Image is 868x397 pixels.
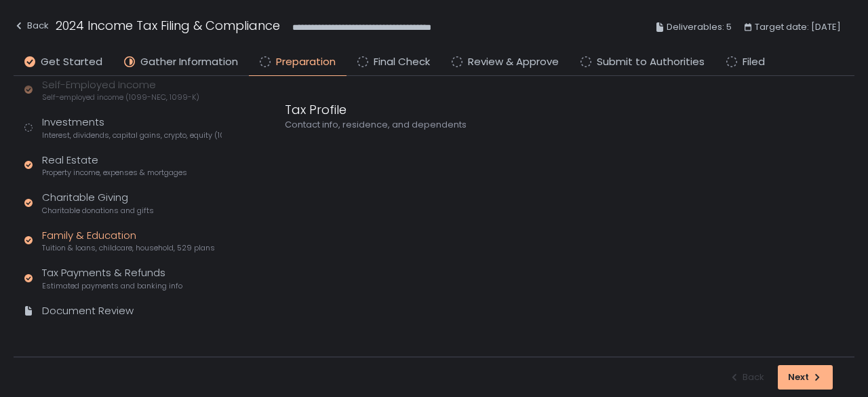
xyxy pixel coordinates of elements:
span: Get Started [41,54,102,70]
span: Submit to Authorities [597,54,705,70]
span: Gather Information [140,54,238,70]
div: Back [14,18,49,34]
div: Document Review [42,303,134,319]
div: Family & Education [42,228,215,254]
span: Estimated payments and banking info [42,281,182,291]
div: Real Estate [42,153,187,178]
div: Tax Payments & Refunds [42,265,182,291]
span: Target date: [DATE] [755,19,841,35]
div: Self-Employed Income [42,77,199,103]
div: Charitable Giving [42,190,154,216]
div: Tax Profile [285,100,827,119]
span: Tuition & loans, childcare, household, 529 plans [42,243,215,253]
span: Filed [743,54,765,70]
span: Deliverables: 5 [667,19,732,35]
span: Charitable donations and gifts [42,206,154,216]
div: Investments [42,115,222,140]
span: Preparation [276,54,336,70]
span: Final Check [374,54,430,70]
div: Next [788,371,823,383]
button: Next [778,365,833,390]
div: Contact info, residence, and dependents [285,119,827,131]
button: Back [14,16,49,39]
span: Review & Approve [468,54,559,70]
span: Property income, expenses & mortgages [42,168,187,178]
h1: 2024 Income Tax Filing & Compliance [56,16,280,35]
span: Self-employed income (1099-NEC, 1099-K) [42,92,199,102]
span: Interest, dividends, capital gains, crypto, equity (1099s, K-1s) [42,130,222,140]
